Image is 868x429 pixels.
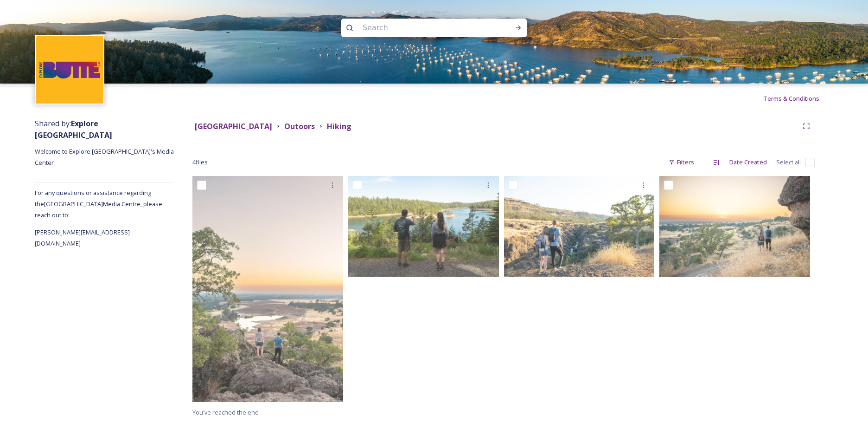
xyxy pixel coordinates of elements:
[35,118,112,140] span: Shared by:
[36,36,103,104] img: Butte%20County%20logo.png
[35,228,130,247] span: [PERSON_NAME][EMAIL_ADDRESS][DOMAIN_NAME]
[192,176,343,402] img: Hikers on the top of Money Face (3).jpg
[348,176,499,277] img: Paradise Lake hikers_Explore Butte County.jpg
[284,121,315,131] strong: Outoors
[763,94,819,103] span: Terms & Conditions
[664,153,699,171] div: Filters
[35,118,112,140] strong: Explore [GEOGRAPHIC_DATA]
[725,153,772,171] div: Date Created
[35,147,175,167] span: Welcome to Explore [GEOGRAPHIC_DATA]'s Media Center
[659,176,810,277] img: Hikers on the top of Money Face (2).jpg
[504,176,655,277] img: Hiking Yahi Trail in Upper Bidwell Park (3).jpg
[192,158,208,167] span: 4 file s
[327,121,351,131] strong: Hiking
[358,18,485,38] input: Search
[195,121,272,131] strong: [GEOGRAPHIC_DATA]
[763,93,833,104] a: Terms & Conditions
[776,158,801,167] span: Select all
[35,188,162,219] span: For any questions or assistance regarding the [GEOGRAPHIC_DATA] Media Centre, please reach out to:
[192,408,259,416] span: You've reached the end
